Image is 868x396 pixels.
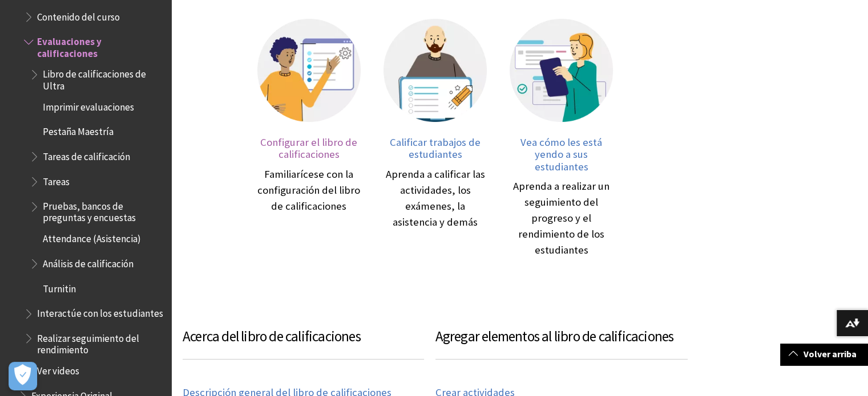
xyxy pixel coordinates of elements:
span: Tareas [43,172,70,187]
h3: Agregar elementos al libro de calificaciones [435,326,688,360]
span: Calificar trabajos de estudiantes [390,136,481,161]
a: Dibujo de una persona frente a una pantalla con un ícono de configuración. Configurar el libro de... [257,19,361,258]
span: Análisis de calificación [43,254,134,270]
button: Abrir preferencias [9,362,37,390]
a: Volver arriba [780,344,868,365]
span: Realizar seguimiento del rendimiento [37,329,163,356]
div: Familiarícese con la configuración del libro de calificaciones [257,166,361,214]
span: Attendance (Asistencia) [43,230,141,245]
span: Tareas de calificación [43,147,130,162]
img: Dibujo de una persona frente a una pantalla con un ícono de configuración. [257,19,361,122]
span: Libro de calificaciones de Ultra [43,65,163,92]
span: Imprimir evaluaciones [43,97,134,113]
h3: Acerca del libro de calificaciones [183,326,424,360]
div: Aprenda a realizar un seguimiento del progreso y el rendimiento de los estudiantes [510,178,613,258]
a: Dibujo de una persona con un dispositivo móvil y pantallas de informes que se muestran detrás. Ve... [510,19,613,258]
span: Interactúe con los estudiantes [37,304,163,320]
span: Ver videos [37,361,79,377]
span: Evaluaciones y calificaciones [37,32,163,59]
span: Turnitin [43,279,76,295]
span: Configurar el libro de calificaciones [260,136,357,161]
div: Aprenda a calificar las actividades, los exámenes, la asistencia y demás [383,166,487,230]
span: Pruebas, bancos de preguntas y encuestas [43,197,163,224]
span: Pestaña Maestría [43,123,114,138]
span: Contenido del curso [37,7,120,23]
img: Dibujo de una persona con un dispositivo móvil y pantallas de informes que se muestran detrás. [510,19,613,122]
span: Vea cómo les está yendo a sus estudiantes [520,136,602,173]
a: Dibujo de una persona detrás de una pantalla con un ícono de lápiz. Calificar trabajos de estudia... [383,19,487,258]
img: Dibujo de una persona detrás de una pantalla con un ícono de lápiz. [383,19,487,122]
